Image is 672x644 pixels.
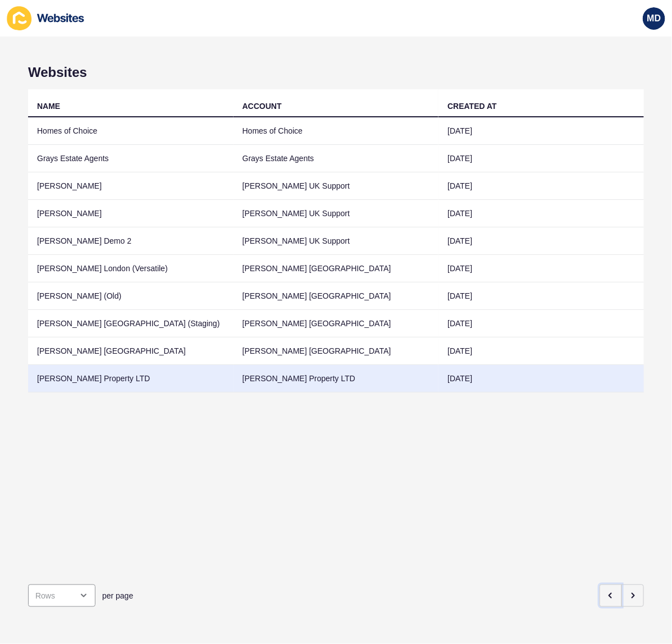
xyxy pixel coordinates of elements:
div: NAME [37,101,60,112]
td: [PERSON_NAME] [28,200,234,227]
td: Grays Estate Agents [28,145,234,172]
td: [PERSON_NAME] (Old) [28,282,234,310]
td: Homes of Choice [28,117,234,145]
td: [DATE] [438,337,644,365]
td: [PERSON_NAME] Property LTD [28,365,234,392]
td: [DATE] [438,310,644,337]
td: [DATE] [438,117,644,145]
div: ACCOUNT [243,101,282,112]
td: [PERSON_NAME] [GEOGRAPHIC_DATA] [28,337,234,365]
td: [PERSON_NAME] [GEOGRAPHIC_DATA] [234,282,439,310]
h1: Websites [28,65,644,80]
span: per page [102,590,133,601]
td: [DATE] [438,365,644,392]
td: [PERSON_NAME] [GEOGRAPHIC_DATA] [234,337,439,365]
td: [PERSON_NAME] [GEOGRAPHIC_DATA] [234,310,439,337]
td: Grays Estate Agents [234,145,439,172]
td: [PERSON_NAME] London (Versatile) [28,255,234,282]
td: Homes of Choice [234,117,439,145]
td: [PERSON_NAME] UK Support [234,200,439,227]
td: [DATE] [438,255,644,282]
span: MD [647,13,661,24]
td: [PERSON_NAME] Demo 2 [28,227,234,255]
td: [PERSON_NAME] [28,172,234,200]
td: [PERSON_NAME] Property LTD [234,365,439,392]
td: [PERSON_NAME] UK Support [234,172,439,200]
td: [DATE] [438,282,644,310]
td: [PERSON_NAME] UK Support [234,227,439,255]
td: [PERSON_NAME] [GEOGRAPHIC_DATA] [234,255,439,282]
td: [DATE] [438,145,644,172]
div: open menu [28,584,95,607]
div: CREATED AT [447,101,497,112]
td: [DATE] [438,227,644,255]
td: [PERSON_NAME] [GEOGRAPHIC_DATA] (Staging) [28,310,234,337]
td: [DATE] [438,200,644,227]
td: [DATE] [438,172,644,200]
